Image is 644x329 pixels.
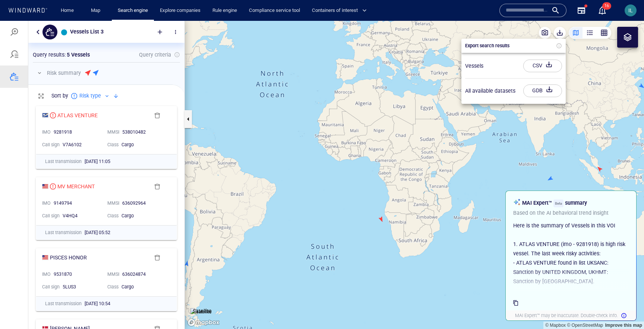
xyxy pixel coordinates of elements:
[598,6,607,15] div: Notification center
[209,4,240,17] a: Rule engine
[85,4,109,17] button: Map
[309,4,373,17] button: Containers of interest
[157,4,203,17] a: Explore companies
[55,4,79,17] button: Home
[628,7,633,13] span: IL
[115,4,151,17] a: Search engine
[623,3,638,18] button: IL
[612,296,638,323] iframe: Chat
[88,4,106,17] a: Map
[312,6,367,15] span: Containers of interest
[602,2,611,10] span: 16
[465,22,509,28] p: Export search results
[593,1,611,19] button: 16
[58,4,77,17] a: Home
[465,66,515,74] div: All available datasets
[523,39,562,51] button: CSV
[531,64,544,76] div: GDB
[531,39,544,51] div: CSV
[523,64,562,76] button: GDB
[246,4,303,17] a: Compliance service tool
[465,41,483,49] div: Vessels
